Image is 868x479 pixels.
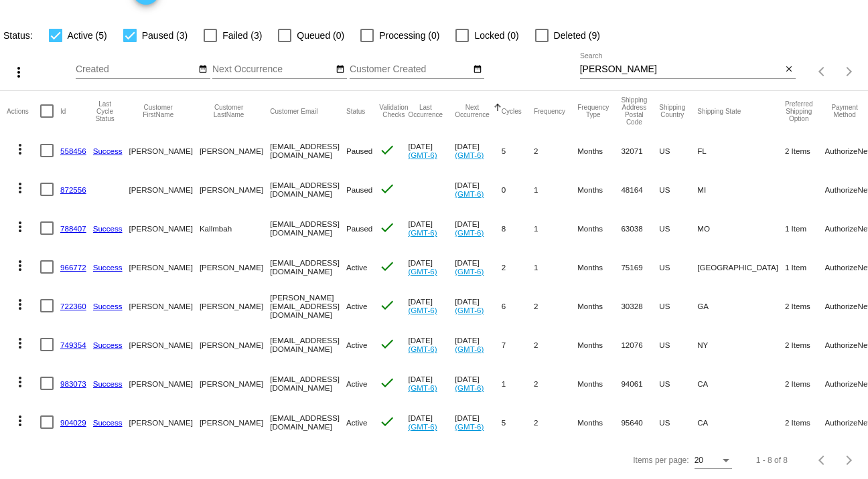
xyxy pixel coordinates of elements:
[60,341,86,349] a: 749354
[336,64,345,75] mat-icon: date_range
[346,147,372,155] span: Paused
[455,364,502,403] mat-cell: [DATE]
[534,107,565,115] button: Change sorting for Frequency
[697,403,785,442] mat-cell: CA
[825,104,865,118] button: Change sorting for PaymentMethod.Type
[455,228,484,237] a: (GMT-6)
[697,248,785,286] mat-cell: [GEOGRAPHIC_DATA]
[379,219,395,235] mat-icon: check
[577,325,621,364] mat-cell: Months
[659,131,697,170] mat-cell: US
[502,286,534,325] mat-cell: 6
[93,341,123,349] a: Success
[697,209,785,248] mat-cell: MO
[621,170,659,209] mat-cell: 48164
[93,263,123,272] a: Success
[455,306,484,314] a: (GMT-6)
[200,131,270,170] mat-cell: [PERSON_NAME]
[534,403,577,442] mat-cell: 2
[577,170,621,209] mat-cell: Months
[697,364,785,403] mat-cell: CA
[473,64,482,75] mat-icon: date_range
[12,258,28,274] mat-icon: more_vert
[129,170,200,209] mat-cell: [PERSON_NAME]
[474,27,518,43] span: Locked (0)
[408,248,455,286] mat-cell: [DATE]
[785,325,825,364] mat-cell: 2 Items
[379,258,395,274] mat-icon: check
[129,403,200,442] mat-cell: [PERSON_NAME]
[621,286,659,325] mat-cell: 30328
[577,364,621,403] mat-cell: Months
[659,209,697,248] mat-cell: US
[659,248,697,286] mat-cell: US
[695,456,732,466] mat-select: Items per page:
[60,379,86,388] a: 983073
[455,151,484,159] a: (GMT-6)
[621,131,659,170] mat-cell: 32071
[11,64,27,80] mat-icon: more_vert
[379,181,395,197] mat-icon: check
[270,170,346,209] mat-cell: [EMAIL_ADDRESS][DOMAIN_NAME]
[129,209,200,248] mat-cell: [PERSON_NAME]
[455,170,502,209] mat-cell: [DATE]
[60,147,86,155] a: 558456
[60,302,86,310] a: 722360
[502,170,534,209] mat-cell: 0
[408,286,455,325] mat-cell: [DATE]
[270,325,346,364] mat-cell: [EMAIL_ADDRESS][DOMAIN_NAME]
[129,131,200,170] mat-cell: [PERSON_NAME]
[697,325,785,364] mat-cell: NY
[350,64,470,75] input: Customer Created
[782,63,796,77] button: Clear
[577,104,609,118] button: Change sorting for FrequencyType
[621,364,659,403] mat-cell: 94061
[270,286,346,325] mat-cell: [PERSON_NAME][EMAIL_ADDRESS][DOMAIN_NAME]
[408,306,437,314] a: (GMT-6)
[836,58,863,85] button: Next page
[12,374,28,390] mat-icon: more_vert
[379,27,439,43] span: Processing (0)
[785,403,825,442] mat-cell: 2 Items
[809,58,836,85] button: Previous page
[270,403,346,442] mat-cell: [EMAIL_ADDRESS][DOMAIN_NAME]
[697,107,741,115] button: Change sorting for ShippingState
[502,248,534,286] mat-cell: 2
[222,27,262,43] span: Failed (3)
[200,403,270,442] mat-cell: [PERSON_NAME]
[534,364,577,403] mat-cell: 2
[577,403,621,442] mat-cell: Months
[455,422,484,431] a: (GMT-6)
[200,325,270,364] mat-cell: [PERSON_NAME]
[502,107,522,115] button: Change sorting for Cycles
[534,325,577,364] mat-cell: 2
[270,131,346,170] mat-cell: [EMAIL_ADDRESS][DOMAIN_NAME]
[93,302,123,310] a: Success
[346,107,365,115] button: Change sorting for Status
[659,364,697,403] mat-cell: US
[408,104,443,118] button: Change sorting for LastOccurrenceUtc
[408,422,437,431] a: (GMT-6)
[785,100,813,122] button: Change sorting for PreferredShippingOption
[68,27,107,43] span: Active (5)
[809,447,836,474] button: Previous page
[76,64,196,75] input: Created
[12,335,28,351] mat-icon: more_vert
[621,96,647,126] button: Change sorting for ShippingPostcode
[200,170,270,209] mat-cell: [PERSON_NAME]
[379,336,395,352] mat-icon: check
[408,267,437,276] a: (GMT-6)
[270,248,346,286] mat-cell: [EMAIL_ADDRESS][DOMAIN_NAME]
[93,379,123,388] a: Success
[534,131,577,170] mat-cell: 2
[60,185,86,194] a: 872556
[455,345,484,353] a: (GMT-6)
[502,364,534,403] mat-cell: 1
[621,403,659,442] mat-cell: 95640
[379,413,395,429] mat-icon: check
[502,131,534,170] mat-cell: 5
[580,64,782,75] input: Search
[408,131,455,170] mat-cell: [DATE]
[534,170,577,209] mat-cell: 1
[346,418,368,427] span: Active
